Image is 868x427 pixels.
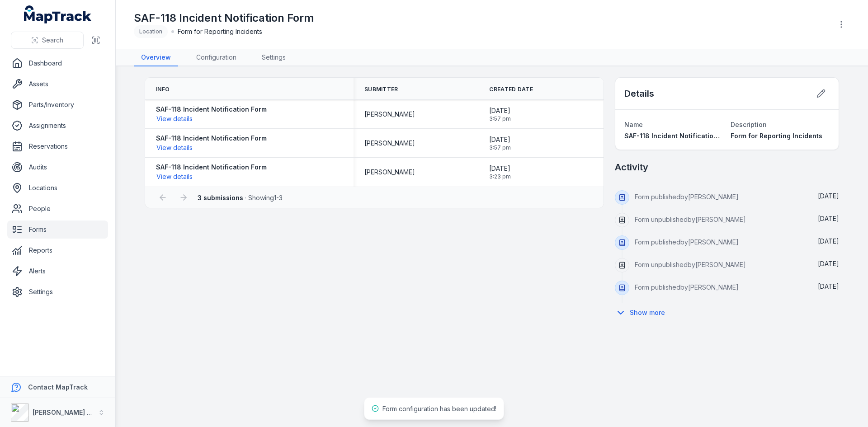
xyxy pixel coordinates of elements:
[7,137,108,155] a: Reservations
[489,106,511,122] time: 8/14/2025, 3:57:57 PM
[635,238,739,246] span: Form published by [PERSON_NAME]
[489,144,511,151] span: 3:57 pm
[818,237,839,245] span: [DATE]
[7,283,108,301] a: Settings
[42,36,63,45] span: Search
[818,192,839,200] span: [DATE]
[489,173,511,180] span: 3:23 pm
[615,161,648,174] h2: Activity
[489,86,533,93] span: Created Date
[818,237,839,245] time: 9/10/2025, 3:05:35 PM
[156,134,267,143] strong: SAF-118 Incident Notification Form
[818,215,839,222] time: 9/10/2025, 3:05:47 PM
[818,282,839,290] time: 9/10/2025, 9:17:08 AM
[7,262,108,280] a: Alerts
[7,241,108,259] a: Reports
[7,75,108,93] a: Assets
[364,168,415,177] span: [PERSON_NAME]
[198,194,243,202] strong: 3 submissions
[28,383,88,391] strong: Contact MapTrack
[7,54,108,72] a: Dashboard
[7,158,108,176] a: Audits
[156,143,193,153] button: View details
[489,115,511,122] span: 3:57 pm
[818,282,839,290] span: [DATE]
[255,49,293,66] a: Settings
[615,303,671,322] button: Show more
[189,49,244,66] a: Configuration
[731,132,822,140] span: Form for Reporting Incidents
[489,135,511,151] time: 8/14/2025, 3:57:55 PM
[635,261,746,268] span: Form unpublished by [PERSON_NAME]
[489,164,511,180] time: 8/14/2025, 3:23:26 PM
[156,105,267,114] strong: SAF-118 Incident Notification Form
[635,216,746,223] span: Form unpublished by [PERSON_NAME]
[134,11,314,25] h1: SAF-118 Incident Notification Form
[635,283,739,291] span: Form published by [PERSON_NAME]
[156,163,267,172] strong: SAF-118 Incident Notification Form
[489,164,511,173] span: [DATE]
[624,87,654,100] h2: Details
[7,221,108,239] a: Forms
[818,215,839,222] span: [DATE]
[156,114,193,124] button: View details
[198,194,283,202] span: · Showing 1 - 3
[818,260,839,267] span: [DATE]
[134,25,168,38] div: Location
[818,192,839,200] time: 9/16/2025, 4:21:45 PM
[364,139,415,148] span: [PERSON_NAME]
[731,121,767,128] span: Description
[7,96,108,114] a: Parts/Inventory
[11,32,84,49] button: Search
[33,408,107,416] strong: [PERSON_NAME] Group
[489,106,511,115] span: [DATE]
[382,405,496,413] span: Form configuration has been updated!
[134,49,178,66] a: Overview
[7,179,108,197] a: Locations
[7,200,108,218] a: People
[635,193,739,201] span: Form published by [PERSON_NAME]
[624,132,735,140] span: SAF-118 Incident Notification Form
[489,135,511,144] span: [DATE]
[624,121,643,128] span: Name
[818,260,839,267] time: 9/10/2025, 12:57:09 PM
[178,27,262,36] span: Form for Reporting Incidents
[364,110,415,119] span: [PERSON_NAME]
[364,86,398,93] span: Submitter
[156,86,170,93] span: Info
[24,5,92,23] a: MapTrack
[156,172,193,182] button: View details
[7,117,108,135] a: Assignments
